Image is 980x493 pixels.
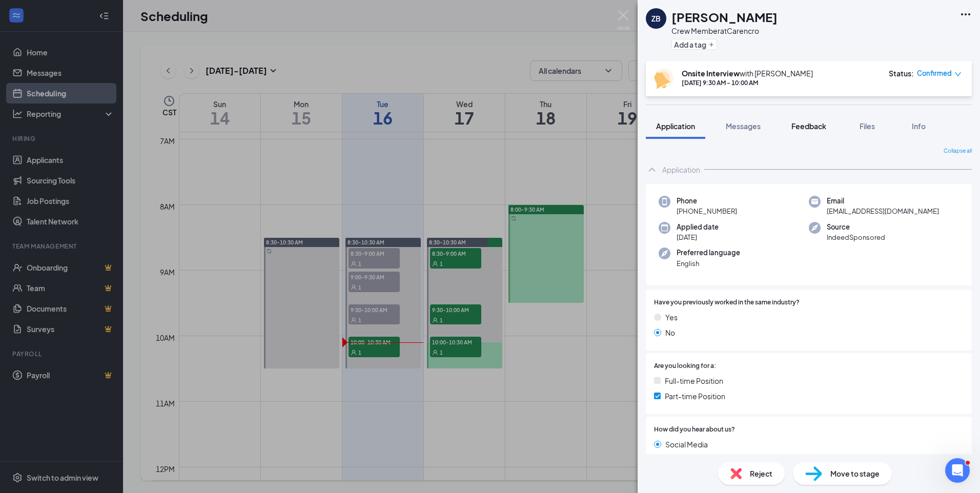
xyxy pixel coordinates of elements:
span: [PHONE_NUMBER] [677,206,737,216]
span: Social Media [665,439,708,450]
span: Preferred language [677,248,740,258]
div: with [PERSON_NAME] [682,68,813,78]
div: [DATE] 9:30 AM - 10:00 AM [682,78,813,87]
span: Collapse all [944,147,972,155]
div: Status : [889,68,914,78]
span: [DATE] [677,232,719,242]
span: Recruiting/Hiring Site [665,454,737,465]
span: Files [860,121,875,131]
span: down [954,71,962,78]
svg: ChevronUp [646,163,658,176]
span: Applied date [677,222,719,232]
div: Application [662,165,700,175]
span: Part-time Position [665,391,725,402]
span: Reject [750,468,772,479]
iframe: Intercom live chat [945,458,970,483]
svg: Ellipses [959,8,972,20]
span: Have you previously worked in the same industry? [654,298,800,307]
span: No [665,327,675,338]
span: Messages [726,121,761,131]
span: English [677,258,740,269]
h1: [PERSON_NAME] [671,8,778,26]
span: Feedback [791,121,826,131]
span: [EMAIL_ADDRESS][DOMAIN_NAME] [827,206,939,216]
svg: Plus [708,42,714,48]
span: Application [656,121,695,131]
span: IndeedSponsored [827,232,885,242]
span: Yes [665,312,678,323]
span: Full-time Position [665,375,723,386]
span: Confirmed [917,68,952,78]
span: Phone [677,196,737,206]
span: How did you hear about us? [654,425,735,435]
span: Move to stage [830,468,880,479]
div: ZB [651,13,661,24]
div: Crew Member at Carencro [671,26,778,36]
button: PlusAdd a tag [671,39,717,50]
span: Email [827,196,939,206]
span: Info [912,121,926,131]
span: Source [827,222,885,232]
b: Onsite Interview [682,69,740,78]
span: Are you looking for a: [654,361,716,371]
